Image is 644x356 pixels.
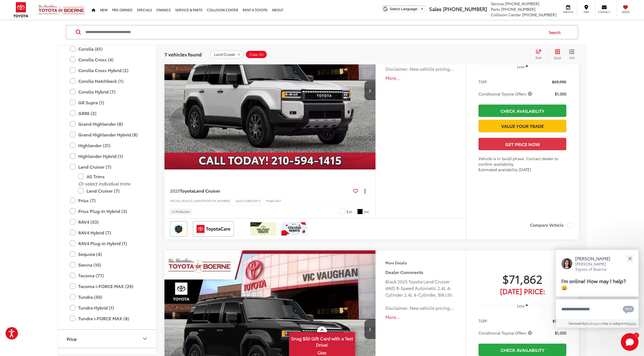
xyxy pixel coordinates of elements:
span: TSRP: [478,318,488,324]
button: Conditional Toyota Offers [478,330,534,336]
button: Next image [364,81,375,100]
span: Toyota [180,187,194,194]
span: VIN: [170,199,175,203]
p: [PERSON_NAME] Toyota of Boerne [575,261,616,272]
span: Serviced by [569,321,586,325]
span: Sales [429,5,442,12]
label: All Trims [78,172,144,181]
label: GR Supra (1) [70,98,144,107]
button: Close [624,253,636,264]
span: Saved [619,10,632,14]
span: $69,090 [552,79,566,84]
input: Search by Make, Model, or Keyword [85,26,543,39]
h5: Dealer Comments [385,269,456,275]
a: Check Availability [478,344,566,356]
span: Grid [554,55,561,60]
span: Select Language [390,7,417,11]
img: /static/brand-toyota/National_Assets/toyota-military-rebate.jpeg?height=48 [250,222,276,235]
span: Black Leather [357,209,363,214]
a: Check Availability [478,105,566,117]
img: Toyota Safety Sense Vic Vaughan Toyota of Boerne Boerne TX [171,222,186,235]
span: Snag $50 Gift Card with a Test Drive! [289,333,355,349]
svg: Text [623,305,634,314]
label: Tundra Hybrid (1) [70,303,144,313]
button: Toggle Chat Window [621,333,638,351]
label: Prius (7) [70,196,144,205]
button: Actions [360,186,370,196]
span: [DATE] Price: [478,288,566,294]
label: RAV4 Plug-in Hybrid (1) [70,239,144,248]
label: Sienna (10) [70,260,144,270]
a: Value Your Trade [478,120,566,132]
span: Service [491,1,504,6]
img: ToyotaCare Vic Vaughan Toyota of Boerne Boerne TX [194,222,233,235]
button: Get Price Now [478,138,566,150]
button: Next image [364,320,375,339]
span: 2025 [170,187,180,194]
label: Grand Highlander (8) [70,119,144,129]
button: Less [514,62,531,72]
span: Clear All [249,52,264,57]
label: Corolla Hybrid (7) [70,87,144,97]
label: Tacoma (77) [70,271,144,280]
span: Less [517,64,524,69]
div: Price [67,336,77,341]
span: S128EQ49*O [243,199,261,203]
button: Conditional Toyota Offers [478,91,534,97]
button: Chat with SMS [621,303,636,315]
label: GR86 (2) [70,108,144,118]
button: remove Land%20Cruiser [210,50,244,59]
a: Gubagoo. [586,321,602,325]
span: In Production [172,210,190,213]
button: Clear All [245,50,267,59]
label: Tacoma i-FORCE MAX (29) [70,281,144,291]
label: RAV4 (53) [70,217,144,227]
img: /static/brand-toyota/National_Assets/toyota-college-grad.jpeg?height=48 [282,222,307,235]
span: [PHONE_NUMBER] [443,5,487,12]
span: Ext. [347,209,353,214]
svg: Start Chat [621,333,638,351]
span: Collision Center [491,12,521,17]
span: $1,000 [555,91,566,97]
span: 1 [635,334,637,336]
label: Sequoia (4) [70,249,144,259]
button: List View [565,49,579,60]
span: 7 vehicles found [164,51,202,57]
span: dropdown dots [364,189,366,193]
label: Corolla Hatchback (1) [70,76,144,86]
span: Stock: [236,199,243,203]
span: Land Cruiser [214,52,235,57]
img: 2025 Toyota Land Cruiser FT4WD [164,11,376,170]
button: More... [385,75,456,81]
a: 2025 Toyota Land Cruiser FT4WD2025 Toyota Land Cruiser FT4WD2025 Toyota Land Cruiser FT4WD2025 To... [164,11,376,169]
textarea: Type your message [556,299,638,319]
div: Price [142,335,148,342]
div: 2025 Toyota Land Cruiser Land Cruiser 0 [164,11,376,169]
button: PricePrice [58,330,157,348]
label: Land Cruiser (7) [78,186,144,196]
label: Tundra i-FORCE MAX (8) [70,314,144,323]
h4: More Details [385,261,456,265]
a: Terms [627,321,637,325]
span: [US_VEHICLE_IDENTIFICATION_NUMBER] [175,199,230,203]
label: Highlander Hybrid (1) [70,151,144,161]
label: Highlander (21) [70,141,144,150]
p: [PERSON_NAME] [575,255,616,261]
span: $71,862 [553,318,566,324]
label: Corolla (61) [70,44,144,54]
span: $71,862 [478,272,566,286]
button: Search [543,25,569,39]
span: [PHONE_NUMBER] [501,6,535,12]
span: Model: [266,199,275,203]
i: Or select individual trims [78,180,130,187]
button: Select sort value [533,49,548,60]
span: [PHONE_NUMBER] [505,1,539,6]
label: RAV4 Hybrid (7) [70,228,144,237]
button: Less [514,301,531,311]
button: More... [385,314,456,320]
a: Select Language​ [390,7,424,11]
span: Int. [364,209,370,214]
label: Prius Plug-in Hybrid (3) [70,206,144,216]
div: Close[PERSON_NAME][PERSON_NAME] Toyota of BoerneI'm online! How may I help? 😀Type your messageCha... [556,250,638,328]
span: Parts [491,6,500,12]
